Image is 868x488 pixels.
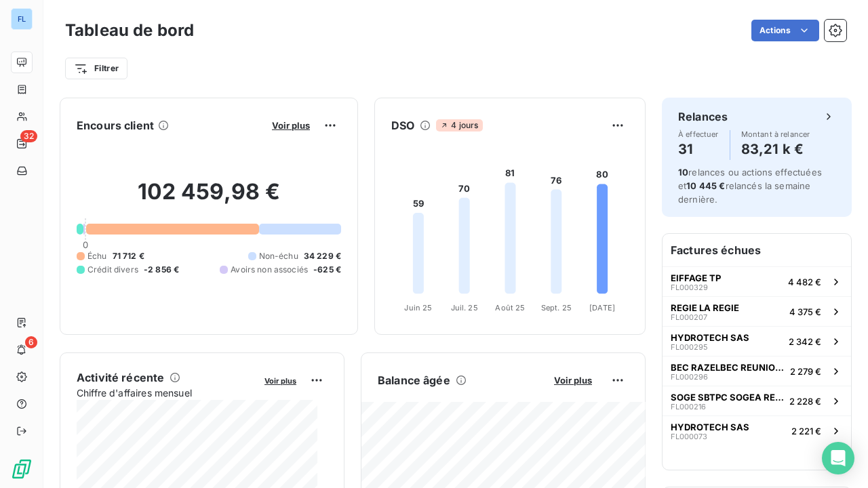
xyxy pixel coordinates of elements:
span: EIFFAGE TP [671,272,721,283]
button: HYDROTECH SASFL0000732 221 € [663,415,851,445]
h6: DSO [391,117,414,134]
span: 71 712 € [113,250,144,262]
span: Voir plus [264,376,296,386]
h6: Encours client [77,117,154,134]
span: 6 [25,336,37,348]
h6: Activité récente [77,369,164,386]
button: REGIE LA REGIEFL0002074 375 € [663,296,851,326]
span: 4 jours [436,119,482,131]
span: 4 375 € [789,306,821,317]
span: FL000295 [671,343,708,351]
h4: 83,21 k € [741,138,810,160]
span: HYDROTECH SAS [671,332,749,343]
button: Filtrer [65,58,127,79]
h2: 102 459,98 € [77,178,341,219]
span: SOGE SBTPC SOGEA REUNION INFRASTRUCTURE [671,392,784,403]
span: 0 [83,239,88,250]
button: Actions [751,20,819,41]
span: 2 228 € [789,396,821,407]
span: Non-échu [259,250,298,262]
span: 10 445 € [686,180,725,191]
span: Avoirs non associés [231,264,308,276]
button: EIFFAGE TPFL0003294 482 € [663,266,851,296]
span: FL000329 [671,283,708,291]
span: REGIE LA REGIE [671,302,739,313]
button: SOGE SBTPC SOGEA REUNION INFRASTRUCTUREFL0002162 228 € [663,386,851,415]
span: FL000073 [671,432,707,441]
span: 34 229 € [304,250,341,262]
tspan: Août 25 [495,303,525,312]
span: 2 342 € [789,336,821,347]
span: 32 [20,130,37,142]
span: Montant à relancer [741,130,810,138]
h6: Balance âgée [378,372,450,388]
span: Chiffre d'affaires mensuel [77,386,255,400]
span: -625 € [313,264,341,276]
span: 10 [678,167,688,178]
button: Voir plus [260,374,300,386]
span: HYDROTECH SAS [671,422,749,432]
span: FL000216 [671,403,706,411]
h4: 31 [678,138,719,160]
button: HYDROTECH SASFL0002952 342 € [663,326,851,356]
span: Crédit divers [87,264,138,276]
h6: Relances [678,108,728,125]
tspan: [DATE] [589,303,615,312]
button: Voir plus [550,374,596,386]
span: -2 856 € [144,264,179,276]
h3: Tableau de bord [65,18,194,43]
span: 2 279 € [790,366,821,377]
span: À effectuer [678,130,719,138]
span: Voir plus [272,120,310,131]
span: 2 221 € [791,426,821,436]
span: Échu [87,250,107,262]
img: Logo LeanPay [11,458,33,480]
tspan: Sept. 25 [541,303,572,312]
span: BEC RAZELBEC REUNION EASYNOV [671,362,785,373]
button: Voir plus [268,119,314,131]
button: BEC RAZELBEC REUNION EASYNOVFL0002962 279 € [663,356,851,386]
span: 4 482 € [788,277,821,287]
h6: Factures échues [663,234,851,266]
tspan: Juin 25 [404,303,432,312]
span: relances ou actions effectuées et relancés la semaine dernière. [678,167,822,205]
span: FL000296 [671,373,708,381]
span: FL000207 [671,313,707,321]
tspan: Juil. 25 [451,303,478,312]
div: FL [11,8,33,30]
span: Voir plus [554,375,592,386]
div: Open Intercom Messenger [822,442,854,474]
